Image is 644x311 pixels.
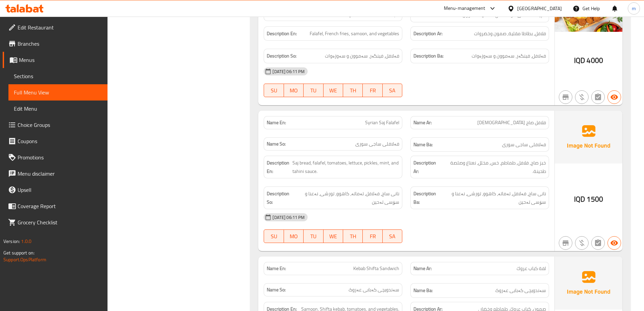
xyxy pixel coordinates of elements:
[363,84,382,97] button: FR
[365,119,399,126] span: Syrian Saj Falafel
[555,111,622,163] img: Ae5nvW7+0k+MAAAAAElFTkSuQmCC
[18,186,102,194] span: Upsell
[14,72,102,80] span: Sections
[325,52,399,60] span: فەلافل، فینگەر، سەموون و سەوزەوات
[574,54,585,67] span: IQD
[559,236,572,250] button: Not branch specific item
[363,229,382,243] button: FR
[3,255,46,264] a: Support.OpsPlatform
[287,231,301,241] span: MO
[267,86,281,95] span: SU
[310,29,399,38] span: Falafel, French fries, samoon, and vegetables
[383,84,402,97] button: SA
[353,265,399,272] span: Kebab Shifta Sandwich
[574,193,585,206] span: IQD
[3,149,108,165] a: Promotions
[3,182,108,198] a: Upsell
[413,265,432,272] strong: Name Ar:
[472,52,546,60] span: فەلافل، فینگەر، سەموون و سەوزەوات
[18,23,102,31] span: Edit Restaurant
[474,29,546,38] span: فلافل, بطاطا مقلية, صمون وخضروات
[8,84,108,101] a: Full Menu View
[18,40,102,48] span: Branches
[607,90,621,104] button: Available
[346,86,360,95] span: TH
[355,140,399,148] span: فەلافلی ساجی سوری
[413,159,441,175] strong: Description Ar:
[14,105,102,113] span: Edit Menu
[304,84,323,97] button: TU
[385,86,400,95] span: SA
[18,137,102,145] span: Coupons
[324,84,343,97] button: WE
[413,140,433,149] strong: Name Ba:
[3,19,108,36] a: Edit Restaurant
[383,229,402,243] button: SA
[284,84,304,97] button: MO
[442,159,546,175] span: خبز صاج, فلافل, طماطم, خس, مخلل, نعناع وصلصة طحينة.
[264,84,284,97] button: SU
[18,170,102,178] span: Menu disclaimer
[18,153,102,161] span: Promotions
[326,231,340,241] span: WE
[502,140,546,149] span: فەلافلی ساجی سوری
[267,140,286,148] strong: Name So:
[517,265,546,272] span: لفة كباب عروك
[8,68,108,84] a: Sections
[3,36,108,52] a: Branches
[365,86,380,95] span: FR
[267,52,296,60] strong: Description So:
[267,231,281,241] span: SU
[270,214,307,221] span: [DATE] 06:11 PM
[365,231,380,241] span: FR
[267,286,286,293] strong: Name So:
[284,229,304,243] button: MO
[3,198,108,214] a: Coverage Report
[555,257,622,309] img: Ae5nvW7+0k+MAAAAAElFTkSuQmCC
[264,229,284,243] button: SU
[3,133,108,149] a: Coupons
[326,86,340,95] span: WE
[462,11,546,19] span: قاپێک فەلافلی موشەکەل لەگەڵ سەموون
[591,90,605,104] button: Not has choices
[575,236,589,250] button: Purchased item
[292,159,399,175] span: Saj bread, falafel, tomatoes, lettuce, pickles, mint, and tahini sauce.
[343,229,363,243] button: TH
[3,214,108,230] a: Grocery Checklist
[316,11,399,18] span: قاپێک فەلافلی موشەکەل لەگەڵ سەموون
[3,117,108,133] a: Choice Groups
[267,119,286,126] strong: Name En:
[21,237,31,246] span: 1.0.0
[413,52,444,60] strong: Description Ba:
[324,229,343,243] button: WE
[575,90,589,104] button: Purchased item
[267,29,297,38] strong: Description En:
[306,86,320,95] span: TU
[267,265,286,272] strong: Name En:
[413,286,433,295] strong: Name Ba:
[3,237,20,246] span: Version:
[587,54,603,67] span: 4000
[267,11,286,18] strong: Name So:
[591,236,605,250] button: Not has choices
[559,90,572,104] button: Not branch specific item
[19,56,102,64] span: Menus
[495,286,546,295] span: سەندویچی کەبابی عەروک
[267,159,291,175] strong: Description En:
[3,165,108,182] a: Menu disclaimer
[294,190,399,206] span: نانی ساج، فەلافل، تەماتە، کاهوو، تورشی، نەعنا و سۆسی تەحین
[413,190,439,206] strong: Description Ba:
[413,119,432,126] strong: Name Ar:
[413,29,443,38] strong: Description Ar:
[444,4,485,13] div: Menu-management
[441,190,546,206] span: نانی ساج، فەلافل، تەماتە، کاهوو، تورشی، نەعنا و سۆسی تەحین
[14,88,102,96] span: Full Menu View
[477,119,546,126] span: فلافل صاج [DEMOGRAPHIC_DATA]
[18,218,102,226] span: Grocery Checklist
[587,193,603,206] span: 1500
[3,248,34,257] span: Get support on:
[270,68,307,75] span: [DATE] 06:11 PM
[8,101,108,117] a: Edit Menu
[18,202,102,210] span: Coverage Report
[304,229,323,243] button: TU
